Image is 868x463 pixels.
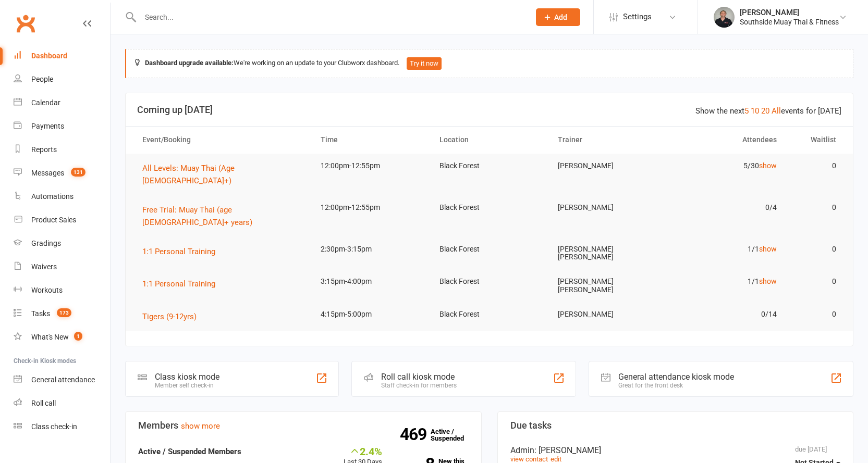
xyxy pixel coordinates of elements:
td: 0 [786,195,846,220]
div: Waivers [31,262,57,271]
div: General attendance kiosk mode [618,372,734,382]
a: edit [551,455,561,463]
span: Settings [623,5,652,29]
button: Add [536,8,580,26]
a: Gradings [14,232,110,255]
a: Tasks 173 [14,302,110,326]
th: Event/Booking [133,127,311,153]
td: [PERSON_NAME] [548,195,667,220]
span: 131 [71,168,85,177]
div: General attendance [31,376,95,384]
a: Messages 131 [14,161,110,185]
div: Class check-in [31,422,77,431]
div: Staff check-in for members [381,382,457,389]
span: Tigers (9-12yrs) [142,312,197,321]
a: show [759,245,777,253]
td: [PERSON_NAME] [548,302,667,327]
span: Free Trial: Muay Thai (age [DEMOGRAPHIC_DATA]+ years) [142,205,252,227]
a: Class kiosk mode [14,415,110,439]
a: Product Sales [14,208,110,232]
th: Location [430,127,549,153]
div: Show the next events for [DATE] [695,105,841,117]
a: Workouts [14,279,110,302]
td: Black Forest [430,154,549,178]
td: Black Forest [430,237,549,261]
input: Search... [137,10,522,24]
td: 0 [786,237,846,261]
a: 5 [744,106,749,116]
a: 469Active / Suspended [431,420,476,449]
td: Black Forest [430,302,549,327]
td: 5/30 [667,154,786,178]
a: Automations [14,185,110,208]
td: Black Forest [430,269,549,294]
div: Roll call [31,399,56,407]
span: 1:1 Personal Training [142,279,215,289]
div: Workouts [31,286,63,294]
a: 20 [761,106,769,116]
div: Member self check-in [155,382,219,389]
td: [PERSON_NAME] [PERSON_NAME] [548,269,667,302]
h3: Members [138,420,469,431]
div: Admin [510,445,841,455]
td: 0/4 [667,195,786,220]
td: 1/1 [667,269,786,294]
button: Try it now [407,57,442,70]
span: 173 [57,308,71,317]
strong: Dashboard upgrade available: [145,59,234,67]
a: view contact [510,455,548,463]
button: 1:1 Personal Training [142,278,223,290]
a: Payments [14,115,110,138]
div: Calendar [31,98,60,107]
a: show more [181,421,220,431]
a: Waivers [14,255,110,279]
div: People [31,75,53,83]
a: 10 [751,106,759,116]
div: What's New [31,333,69,341]
span: All Levels: Muay Thai (Age [DEMOGRAPHIC_DATA]+) [142,164,235,185]
strong: Active / Suspended Members [138,447,241,456]
button: Free Trial: Muay Thai (age [DEMOGRAPHIC_DATA]+ years) [142,204,302,229]
td: Black Forest [430,195,549,220]
a: What's New1 [14,326,110,349]
td: 0 [786,269,846,294]
div: Product Sales [31,216,76,224]
a: General attendance kiosk mode [14,368,110,392]
button: Tigers (9-12yrs) [142,310,204,323]
div: Dashboard [31,52,67,60]
a: show [759,277,777,285]
th: Time [311,127,430,153]
td: 12:00pm-12:55pm [311,154,430,178]
h3: Due tasks [510,420,841,431]
a: Clubworx [13,10,39,36]
td: 0 [786,302,846,327]
a: Roll call [14,392,110,415]
th: Trainer [548,127,667,153]
td: 1/1 [667,237,786,261]
th: Attendees [667,127,786,153]
td: 0 [786,154,846,178]
td: 3:15pm-4:00pm [311,269,430,294]
div: Great for the front desk [618,382,734,389]
td: 4:15pm-5:00pm [311,302,430,327]
a: All [772,106,781,116]
button: All Levels: Muay Thai (Age [DEMOGRAPHIC_DATA]+) [142,162,302,187]
strong: 469 [400,427,431,442]
div: Southside Muay Thai & Fitness [740,17,839,27]
div: 2.4% [344,445,382,457]
a: Calendar [14,91,110,115]
td: 2:30pm-3:15pm [311,237,430,261]
div: Messages [31,169,64,177]
td: [PERSON_NAME] [548,154,667,178]
span: 1 [74,332,82,341]
a: Reports [14,138,110,161]
div: [PERSON_NAME] [740,8,839,17]
a: Dashboard [14,44,110,68]
button: 1:1 Personal Training [142,245,223,258]
a: show [759,161,777,170]
div: Automations [31,192,74,201]
div: Reports [31,145,57,154]
span: Add [554,13,567,21]
img: thumb_image1524148262.png [714,7,735,28]
td: 0/14 [667,302,786,327]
